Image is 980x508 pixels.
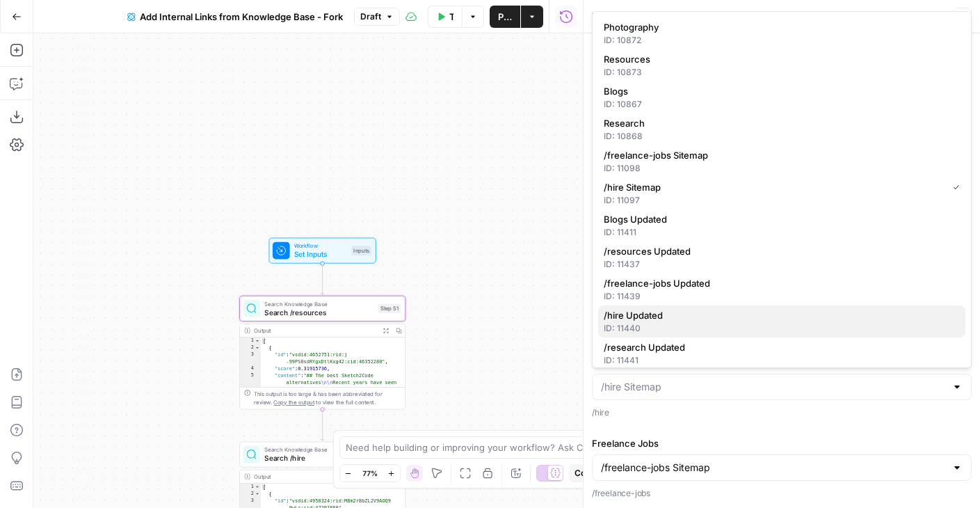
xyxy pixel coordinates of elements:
div: Output [254,326,376,335]
div: ID: 11441 [604,354,960,367]
label: Freelance Jobs [592,436,972,450]
div: 3 [240,351,261,365]
button: Publish [490,6,520,28]
span: /research Updated [604,340,954,354]
p: /hire [592,406,972,420]
span: Toggle code folding, rows 1 through 7 [255,338,260,344]
div: ID: 11411 [604,226,960,239]
span: Blogs [604,84,954,98]
div: Step 51 [378,303,401,313]
span: Test Workflow [449,10,453,24]
span: Resources [604,52,954,66]
span: Copy [575,467,595,479]
p: /freelance-jobs [592,486,972,500]
input: /freelance-jobs Sitemap [601,461,946,475]
div: WorkflowSet InputsInputs [239,238,405,264]
div: Output [254,473,376,481]
div: 2 [240,344,261,351]
div: ID: 11097 [604,194,960,207]
span: Workflow [294,241,347,250]
span: Toggle code folding, rows 2 through 6 [255,491,260,498]
g: Edge from step_51 to step_58 [321,409,324,440]
div: 4 [240,365,261,372]
g: Edge from start to step_51 [321,264,324,295]
input: /hire Sitemap [601,380,946,394]
span: 77% [362,468,378,479]
span: /hire Updated [604,308,954,322]
span: Publish [498,10,512,24]
span: Search Knowledge Base [264,299,373,308]
span: /resources Updated [604,244,954,258]
span: Set Inputs [294,249,347,260]
div: ID: 11440 [604,322,960,335]
span: Toggle code folding, rows 2 through 6 [255,344,260,351]
span: /hire Sitemap [604,180,942,194]
span: /freelance-jobs Sitemap [604,148,954,162]
span: Draft [360,10,381,23]
div: This output is too large & has been abbreviated for review. to view the full content. [254,390,401,407]
span: Add Internal Links from Knowledge Base - Fork [140,10,343,24]
div: Inputs [351,246,371,255]
div: ID: 11439 [604,290,960,303]
div: 1 [240,484,261,491]
div: ID: 10873 [604,66,960,79]
span: /freelance-jobs Updated [604,276,954,290]
span: Search Knowledge Base [264,445,373,454]
button: Copy [569,464,601,482]
span: Photography [604,20,954,34]
button: Test Workflow [428,6,462,28]
button: Draft [354,8,400,26]
div: ID: 10872 [604,34,960,47]
div: ID: 11098 [604,162,960,175]
span: Toggle code folding, rows 1 through 7 [255,484,260,491]
div: ID: 11437 [604,258,960,271]
span: Blogs Updated [604,212,954,226]
div: Search Knowledge BaseSearch /resourcesStep 51Output[ { "id":"vsdid:4652751:rid:j -99PS0sdRYgxDtlK... [239,296,405,409]
div: ID: 10867 [604,98,960,111]
span: Research [604,116,954,130]
button: Add Internal Links from Knowledge Base - Fork [119,6,351,28]
div: 1 [240,338,261,344]
span: Copy the output [273,399,314,406]
span: Search /hire [264,453,373,463]
span: Search /resources [264,307,373,317]
div: 2 [240,491,261,498]
div: ID: 10868 [604,130,960,143]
